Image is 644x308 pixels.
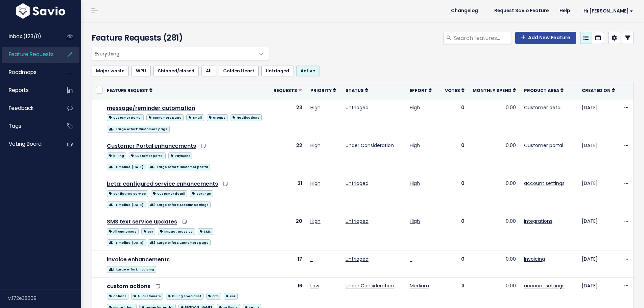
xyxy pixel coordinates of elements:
[2,118,56,134] a: Tags
[554,6,575,16] a: Help
[469,251,520,278] td: 0.00
[107,190,148,197] span: configured service
[269,213,306,251] td: 20
[345,104,368,111] a: Untriaged
[582,87,615,94] a: Created On
[441,213,469,251] td: 0
[92,47,269,60] span: Everything
[578,137,619,175] td: [DATE]
[148,162,210,171] a: 5. Large effort: Customer portal
[345,180,368,187] a: Untriaged
[107,218,177,226] a: SMS text service updates
[578,251,619,278] td: [DATE]
[310,88,332,93] span: Priority
[224,291,238,300] a: csr
[92,47,255,60] span: Everything
[310,282,319,289] a: Low
[107,238,146,246] a: 1. Timeline: [DATE]'
[207,113,228,121] a: groups
[524,256,545,262] a: Invoicing
[524,88,559,93] span: Product Area
[231,114,262,121] span: Notifications
[410,282,429,289] a: Medium
[9,33,41,40] span: Inbox (123/0)
[148,200,211,209] a: 5. Large effort: Account Settings
[219,66,259,76] a: Golden Heart
[224,293,238,300] span: csr
[207,114,228,121] span: groups
[186,114,204,121] span: Email
[107,164,146,170] span: 1. Timeline: [DATE]'
[451,8,478,13] span: Changelog
[92,66,634,76] ul: Filter feature requests
[575,6,639,16] a: Hi [PERSON_NAME]
[2,47,56,62] a: Feature Requests
[132,66,151,76] a: WPH
[107,282,150,290] a: custom actions
[261,66,293,76] a: Untriaged
[107,87,152,94] a: Feature Request
[166,293,203,300] span: billing specialist
[515,32,576,44] a: Add New Feature
[158,228,195,235] span: impact: massive
[107,126,170,133] span: 5. Large effort: Customers page
[129,152,166,159] span: Customer portal
[158,227,195,235] a: impact: massive
[190,189,213,197] a: settings
[310,256,313,262] a: -
[524,180,565,187] a: account settings
[107,293,128,300] span: actions
[107,162,146,171] a: 1. Timeline: [DATE]'
[445,88,460,93] span: Votes
[9,122,21,129] span: Tags
[107,265,156,273] a: 5. Large effort: Invoicing
[269,137,306,175] td: 22
[445,87,464,94] a: Votes
[345,142,394,149] a: Under Consideration
[345,88,364,93] span: Status
[186,113,204,121] a: Email
[92,32,266,44] h4: Feature Requests (281)
[2,29,56,44] a: Inbox (123/0)
[524,282,565,289] a: account settings
[231,113,262,121] a: Notifications
[107,202,146,208] span: 1. Timeline: [DATE]'
[269,251,306,278] td: 17
[141,228,155,235] span: csr
[578,99,619,137] td: [DATE]
[107,189,148,197] a: configured service
[524,104,563,111] a: Customer detail
[469,137,520,175] td: 0.00
[269,99,306,137] td: 23
[410,87,432,94] a: Effort
[107,180,218,188] a: beta: configured service enhancements
[129,151,166,160] a: Customer portal
[107,227,139,235] a: All customers
[524,218,552,224] a: integrations
[310,218,320,224] a: High
[410,142,420,149] a: High
[310,142,320,149] a: High
[148,239,211,246] span: 5. Large effort: Customers page
[146,114,184,121] span: customers page
[310,87,336,94] a: Priority
[201,66,216,76] a: All
[441,137,469,175] td: 0
[107,266,156,273] span: 5. Large effort: Invoicing
[9,140,42,147] span: Voting Board
[151,189,187,197] a: Customer detail
[107,88,148,93] span: Feature Request
[410,256,412,262] a: -
[2,100,56,116] a: Feedback
[107,114,144,121] span: Customer portal
[310,104,320,111] a: High
[582,88,611,93] span: Created On
[190,190,213,197] span: settings
[206,291,221,300] a: crm
[578,213,619,251] td: [DATE]
[469,213,520,251] td: 0.00
[107,104,195,112] a: message/reminder automation
[269,175,306,213] td: 21
[107,291,128,300] a: actions
[345,282,394,289] a: Under Consideration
